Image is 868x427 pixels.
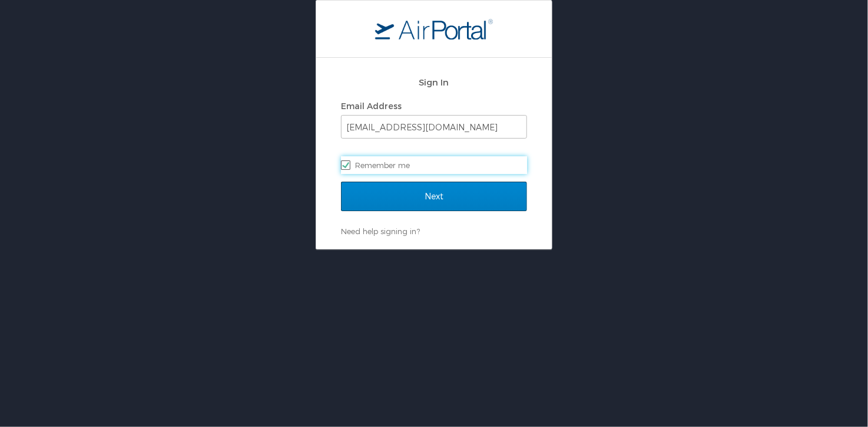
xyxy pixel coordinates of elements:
[341,182,527,211] input: Next
[375,18,493,40] img: logo
[341,101,402,111] label: Email Address
[341,226,420,236] a: Need help signing in?
[341,156,527,174] label: Remember me
[341,75,527,89] h2: Sign In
